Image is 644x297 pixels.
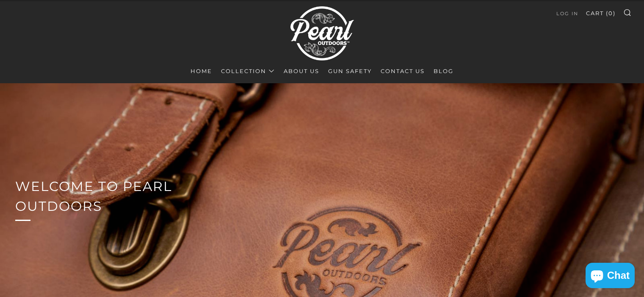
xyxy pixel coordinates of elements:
span: 0 [608,10,613,16]
a: Cart (0) [586,6,616,20]
a: Contact Us [381,64,425,78]
a: Home [191,64,212,78]
a: Log in [556,7,578,20]
img: Pearl Outdoors | Luxury Leather Pistol Bags & Executive Range Bags [290,3,354,64]
a: Blog [434,64,453,78]
a: About Us [284,64,319,78]
a: Collection [221,64,275,78]
h2: Welcome to Pearl Outdoors [15,177,222,216]
inbox-online-store-chat: Shopify online store chat [583,263,637,290]
a: Gun Safety [328,64,372,78]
